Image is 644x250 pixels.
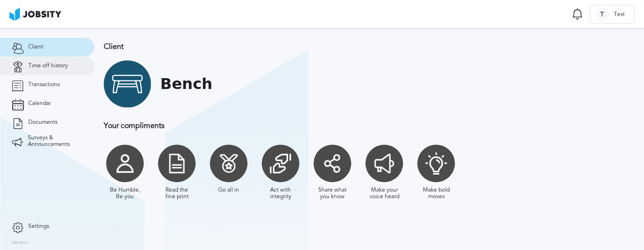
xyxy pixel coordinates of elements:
[590,5,635,24] button: TTest
[28,63,68,69] span: Time off history
[28,81,60,88] span: Transactions
[609,11,629,18] span: Test
[28,100,51,107] span: Calendar
[218,187,239,194] div: Go all in
[28,44,43,50] span: Client
[28,119,58,126] span: Documents
[316,187,349,200] div: Share what you know
[160,187,193,200] div: Read the fine print
[12,240,29,246] label: Version:
[264,187,297,200] div: Act with integrity
[9,8,61,21] img: ab4bad089aa723f57921c736e9817d99.png
[104,42,615,51] h3: Client
[108,187,141,200] div: Be Humble, Be you
[104,121,615,130] h3: Your compliments
[28,135,83,148] span: Surveys & Announcements
[420,187,453,200] div: Make bold moves
[595,8,609,22] div: T
[368,187,401,200] div: Make your voice heard
[160,75,213,93] h1: Bench
[28,223,49,230] span: Settings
